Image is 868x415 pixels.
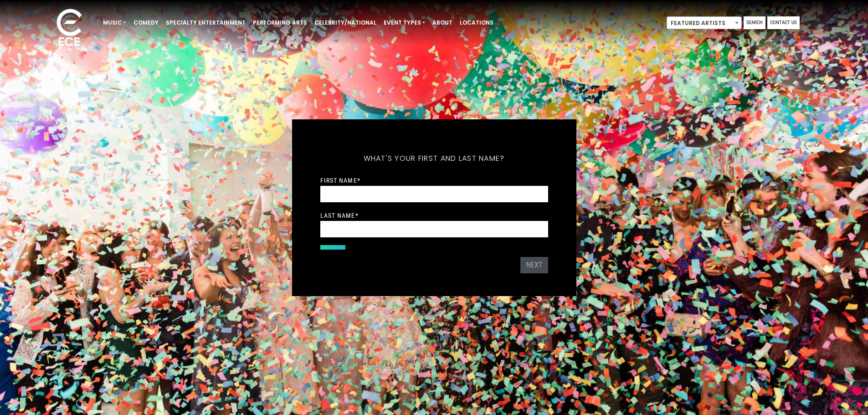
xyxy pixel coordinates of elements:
[380,15,429,31] a: Event Types
[667,17,741,30] span: Featured Artists
[667,16,742,29] span: Featured Artists
[429,15,456,31] a: About
[46,6,92,51] img: ece_new_logo_whitev2-1.png
[311,15,380,31] a: Celebrity/National
[130,15,162,31] a: Comedy
[456,15,497,31] a: Locations
[320,142,548,175] h5: What's your first and last name?
[320,211,359,220] label: Last Name
[249,15,311,31] a: Performing Arts
[162,15,249,31] a: Specialty Entertainment
[767,16,800,29] a: Contact Us
[99,15,130,31] a: Music
[320,176,360,184] label: First Name
[744,16,765,29] a: Search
